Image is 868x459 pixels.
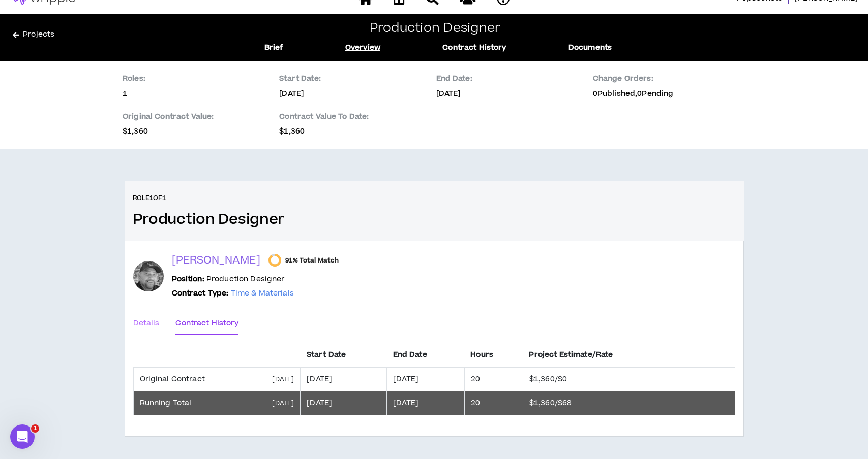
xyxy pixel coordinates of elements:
[231,288,294,299] span: Time & Materials
[272,399,294,407] span: [DATE]
[285,256,339,265] span: 91% Total Match
[123,89,275,99] p: 1
[279,111,432,122] p: Contract Value To Date:
[442,42,506,53] a: Contract History
[523,391,684,415] td: $1,360 / $68
[272,375,294,383] span: [DATE]
[279,73,432,84] p: Start Date:
[10,424,35,449] iframe: Intercom live chat
[172,274,204,284] b: Position:
[301,343,387,367] th: Start Date
[464,391,523,415] td: 20
[31,424,39,433] span: 1
[123,111,275,122] p: Original Contract Value:
[387,343,465,367] th: End Date
[436,73,589,84] p: End Date:
[436,89,589,99] p: [DATE]
[133,211,736,228] h3: Production Designer
[387,391,465,415] td: [DATE]
[133,318,160,329] div: Details
[279,126,432,137] p: $1,360
[279,89,432,99] p: [DATE]
[637,88,673,99] span: 0 Pending
[523,343,684,367] th: Project Estimate/Rate
[523,367,684,391] td: $1,360 / $0
[133,193,166,203] h6: Role 1 of 1
[172,253,261,268] p: [PERSON_NAME]
[568,42,612,53] a: Documents
[140,398,192,409] span: Running Total
[175,318,238,329] div: Contract History
[464,367,523,391] td: 20
[123,73,275,84] p: Roles:
[464,343,523,367] th: Hours
[133,261,164,291] div: Ben G.
[13,29,237,45] a: Projects
[264,42,283,53] a: Brief
[123,126,275,137] p: $1,360
[140,374,205,385] span: Original Contract
[345,42,380,53] a: Overview
[172,274,285,285] p: Production Designer
[387,367,465,391] td: [DATE]
[301,367,387,391] td: [DATE]
[301,391,387,415] td: [DATE]
[370,21,501,36] h2: Production Designer
[172,288,229,299] b: Contract Type:
[593,73,674,84] p: Change Orders:
[593,89,674,99] p: 0 Published,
